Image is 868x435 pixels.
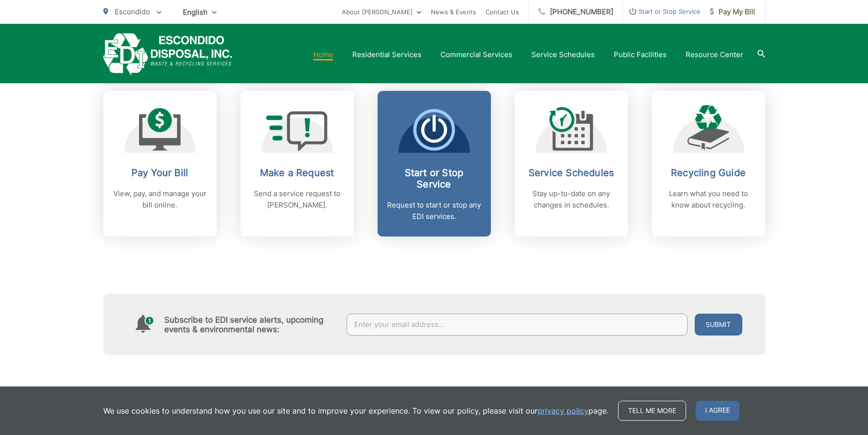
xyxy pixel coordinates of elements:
[431,6,476,18] a: News & Events
[695,314,742,336] button: Submit
[115,7,150,16] span: Escondido
[342,6,421,18] a: About [PERSON_NAME]
[387,199,481,222] p: Request to start or stop any EDI services.
[531,49,595,60] a: Service Schedules
[515,91,628,237] a: Service Schedules Stay up-to-date on any changes in schedules.
[524,188,619,211] p: Stay up-to-date on any changes in schedules.
[347,314,688,336] input: Enter your email address...
[618,401,686,421] a: Tell me more
[696,401,739,421] span: I agree
[113,188,207,211] p: View, pay, and manage your bill online.
[103,405,609,416] p: We use cookies to understand how you use our site and to improve your experience. To view our pol...
[710,6,755,18] span: Pay My Bill
[240,91,354,237] a: Make a Request Send a service request to [PERSON_NAME].
[387,167,481,190] h2: Start or Stop Service
[113,167,207,178] h2: Pay Your Bill
[440,49,512,60] a: Commercial Services
[652,91,765,237] a: Recycling Guide Learn what you need to know about recycling.
[250,188,344,211] p: Send a service request to [PERSON_NAME].
[661,188,756,211] p: Learn what you need to know about recycling.
[103,33,232,76] a: EDCD logo. Return to the homepage.
[686,49,743,60] a: Resource Center
[164,315,338,334] h4: Subscribe to EDI service alerts, upcoming events & environmental news:
[352,49,421,60] a: Residential Services
[176,4,224,20] span: English
[538,405,589,416] a: privacy policy
[486,6,519,18] a: Contact Us
[313,49,333,60] a: Home
[103,91,217,237] a: Pay Your Bill View, pay, and manage your bill online.
[524,167,619,178] h2: Service Schedules
[614,49,667,60] a: Public Facilities
[661,167,756,178] h2: Recycling Guide
[250,167,344,178] h2: Make a Request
